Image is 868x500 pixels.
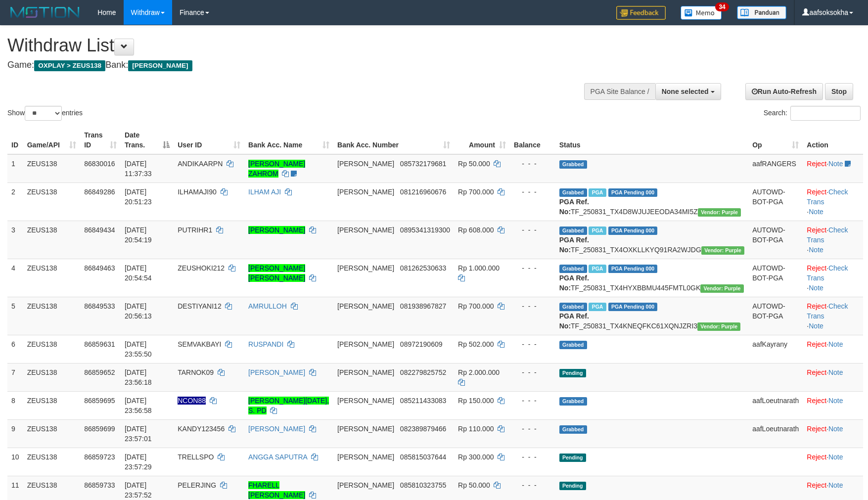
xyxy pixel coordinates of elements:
[807,453,826,461] a: Reject
[84,226,115,234] span: 86849434
[125,160,152,178] span: [DATE] 11:37:33
[248,453,307,461] a: ANGGA SAPUTRA
[807,226,826,234] a: Reject
[7,221,23,259] td: 3
[125,340,152,358] span: [DATE] 23:55:50
[7,5,83,20] img: MOTION_logo.png
[125,226,152,244] span: [DATE] 20:54:19
[125,481,152,499] span: [DATE] 23:57:52
[7,154,23,183] td: 1
[514,339,551,349] div: - - -
[608,227,658,235] span: PGA Pending
[458,481,490,489] span: Rp 50.000
[790,106,861,121] input: Search:
[559,425,587,434] span: Grabbed
[458,368,500,376] span: Rp 2.000.000
[125,188,152,206] span: [DATE] 20:51:23
[807,264,848,282] a: Check Trans
[559,482,586,490] span: Pending
[23,126,80,154] th: Game/API: activate to sort column ascending
[807,188,826,196] a: Reject
[803,221,863,259] td: · ·
[7,60,569,70] h4: Game: Bank:
[764,106,861,121] label: Search:
[7,448,23,476] td: 10
[559,312,589,330] b: PGA Ref. No:
[400,481,446,489] span: Copy 085810323755 to clipboard
[7,335,23,363] td: 6
[125,425,152,443] span: [DATE] 23:57:01
[248,302,287,310] a: AMRULLOH
[125,453,152,471] span: [DATE] 23:57:29
[803,419,863,448] td: ·
[803,259,863,297] td: · ·
[244,126,333,154] th: Bank Acc. Name: activate to sort column ascending
[337,397,394,405] span: [PERSON_NAME]
[23,419,80,448] td: ZEUS138
[807,340,826,348] a: Reject
[84,397,115,405] span: 86859695
[807,264,826,272] a: Reject
[584,83,655,100] div: PGA Site Balance /
[807,302,848,320] a: Check Trans
[803,154,863,183] td: ·
[559,369,586,377] span: Pending
[178,188,217,196] span: ILHAMAJI90
[34,60,105,71] span: OXPLAY > ZEUS138
[248,264,305,282] a: [PERSON_NAME] [PERSON_NAME]
[337,481,394,489] span: [PERSON_NAME]
[809,284,823,292] a: Note
[514,263,551,273] div: - - -
[514,301,551,311] div: - - -
[23,182,80,221] td: ZEUS138
[337,453,394,461] span: [PERSON_NAME]
[84,453,115,461] span: 86859723
[23,259,80,297] td: ZEUS138
[458,264,500,272] span: Rp 1.000.000
[514,225,551,235] div: - - -
[337,302,394,310] span: [PERSON_NAME]
[807,397,826,405] a: Reject
[7,106,83,121] label: Show entries
[559,265,587,273] span: Grabbed
[121,126,174,154] th: Date Trans.: activate to sort column descending
[178,160,223,168] span: ANDIKAARPN
[748,259,803,297] td: AUTOWD-BOT-PGA
[400,160,446,168] span: Copy 085732179681 to clipboard
[400,188,446,196] span: Copy 081216960676 to clipboard
[589,188,606,197] span: Marked by aafRornrotha
[84,368,115,376] span: 86859652
[514,159,551,169] div: - - -
[828,160,843,168] a: Note
[559,303,587,311] span: Grabbed
[7,182,23,221] td: 2
[803,391,863,419] td: ·
[178,425,225,433] span: KANDY123456
[7,391,23,419] td: 8
[178,481,216,489] span: PELERJING
[608,303,658,311] span: PGA Pending
[128,60,192,71] span: [PERSON_NAME]
[458,397,494,405] span: Rp 150.000
[458,188,494,196] span: Rp 700.000
[84,340,115,348] span: 86859631
[828,481,843,489] a: Note
[828,368,843,376] a: Note
[828,453,843,461] a: Note
[698,208,741,217] span: Vendor URL: https://trx4.1velocity.biz
[608,188,658,197] span: PGA Pending
[803,335,863,363] td: ·
[748,391,803,419] td: aafLoeutnarath
[559,454,586,462] span: Pending
[23,221,80,259] td: ZEUS138
[248,188,281,196] a: ILHAM AJI
[400,453,446,461] span: Copy 085815037644 to clipboard
[458,226,494,234] span: Rp 608.000
[337,340,394,348] span: [PERSON_NAME]
[125,368,152,386] span: [DATE] 23:56:18
[559,236,589,254] b: PGA Ref. No:
[559,160,587,169] span: Grabbed
[458,425,494,433] span: Rp 110.000
[84,425,115,433] span: 86859699
[807,368,826,376] a: Reject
